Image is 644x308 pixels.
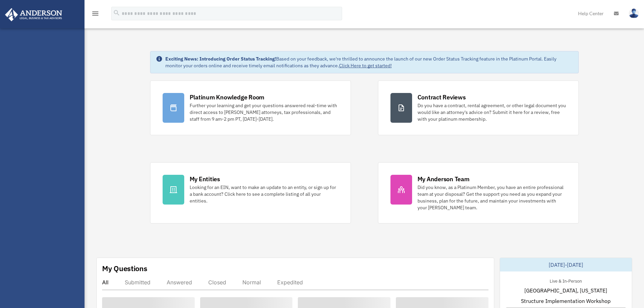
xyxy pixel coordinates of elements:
[629,8,639,18] img: User Pic
[521,297,611,305] span: Structure Implementation Workshop
[167,279,192,286] div: Answered
[277,279,303,286] div: Expedited
[102,263,147,274] div: My Questions
[544,277,587,284] div: Live & In-Person
[3,8,64,21] img: Anderson Advisors Platinum Portal
[150,80,351,135] a: Platinum Knowledge Room Further your learning and get your questions answered real-time with dire...
[339,63,392,69] a: Click Here to get started!
[190,93,265,101] div: Platinum Knowledge Room
[418,93,466,101] div: Contract Reviews
[418,175,470,183] div: My Anderson Team
[91,9,99,18] i: menu
[418,184,566,211] div: Did you know, as a Platinum Member, you have an entire professional team at your disposal? Get th...
[91,12,99,18] a: menu
[150,162,351,223] a: My Entities Looking for an EIN, want to make an update to an entity, or sign up for a bank accoun...
[208,279,226,286] div: Closed
[378,80,579,135] a: Contract Reviews Do you have a contract, rental agreement, or other legal document you would like...
[418,102,566,122] div: Do you have a contract, rental agreement, or other legal document you would like an attorney's ad...
[102,279,109,286] div: All
[242,279,261,286] div: Normal
[378,162,579,223] a: My Anderson Team Did you know, as a Platinum Member, you have an entire professional team at your...
[125,279,150,286] div: Submitted
[190,102,338,122] div: Further your learning and get your questions answered real-time with direct access to [PERSON_NAM...
[524,286,607,294] span: [GEOGRAPHIC_DATA], [US_STATE]
[165,55,573,69] div: Based on your feedback, we're thrilled to announce the launch of our new Order Status Tracking fe...
[500,258,632,271] div: [DATE]-[DATE]
[165,56,276,62] strong: Exciting News: Introducing Order Status Tracking!
[113,9,120,17] i: search
[190,175,220,183] div: My Entities
[190,184,338,204] div: Looking for an EIN, want to make an update to an entity, or sign up for a bank account? Click her...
